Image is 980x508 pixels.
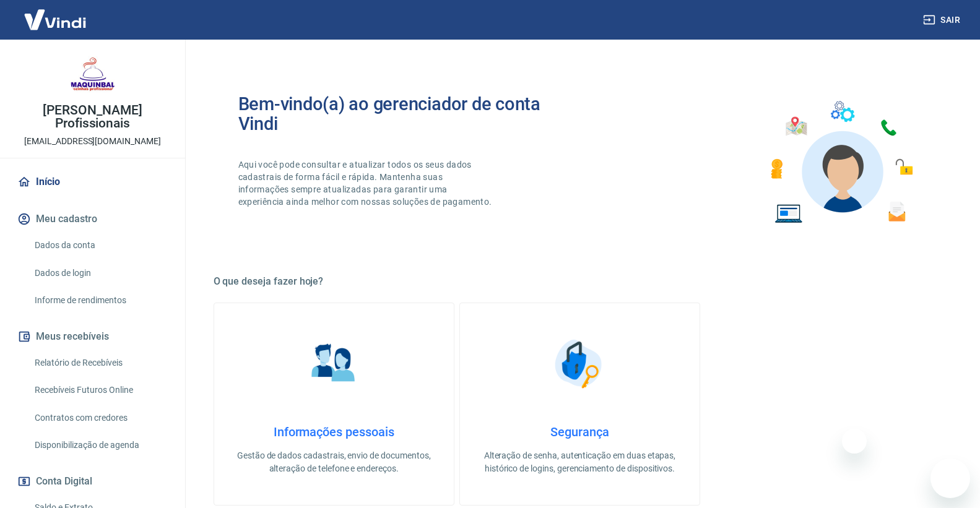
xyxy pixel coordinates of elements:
p: [EMAIL_ADDRESS][DOMAIN_NAME] [24,135,161,148]
a: Recebíveis Futuros Online [30,377,170,403]
h2: Bem-vindo(a) ao gerenciador de conta Vindi [238,94,580,134]
iframe: Fechar mensagem [842,429,867,454]
a: Dados da conta [30,233,170,258]
button: Meus recebíveis [15,323,170,350]
h5: O que deseja fazer hoje? [214,275,947,288]
a: Dados de login [30,260,170,286]
img: Vindi [15,1,95,38]
button: Conta Digital [15,468,170,495]
button: Sair [921,9,965,32]
p: Aqui você pode consultar e atualizar todos os seus dados cadastrais de forma fácil e rápida. Mant... [238,158,495,208]
h4: Informações pessoais [234,424,434,439]
a: Início [15,168,170,196]
p: Alteração de senha, autenticação em duas etapas, histórico de logins, gerenciamento de dispositivos. [480,449,680,475]
img: Segurança [549,333,610,395]
h4: Segurança [480,424,680,439]
img: f6ce95d3-a6ad-4fb1-9c65-5e03a0ce469e.jpeg [68,50,118,99]
a: Disponibilização de agenda [30,433,170,458]
a: Relatório de Recebíveis [30,350,170,376]
p: Gestão de dados cadastrais, envio de documentos, alteração de telefone e endereços. [234,449,434,475]
button: Meu cadastro [15,205,170,233]
img: Imagem de um avatar masculino com diversos icones exemplificando as funcionalidades do gerenciado... [760,94,922,231]
a: Informe de rendimentos [30,288,170,313]
p: [PERSON_NAME] Profissionais [10,104,175,130]
a: Informações pessoaisInformações pessoaisGestão de dados cadastrais, envio de documentos, alteraçã... [214,303,454,506]
iframe: Botão para abrir a janela de mensagens [930,458,970,498]
a: Contratos com credores [30,405,170,431]
a: SegurançaSegurançaAlteração de senha, autenticação em duas etapas, histórico de logins, gerenciam... [459,303,700,506]
img: Informações pessoais [303,333,365,395]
